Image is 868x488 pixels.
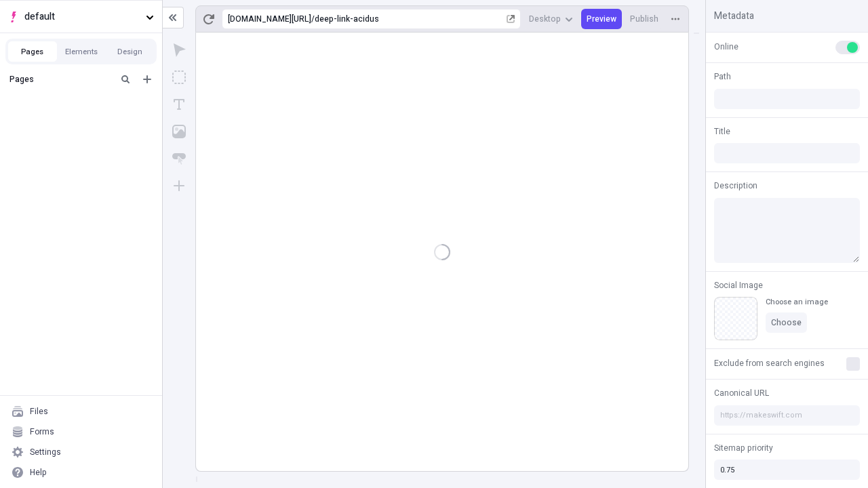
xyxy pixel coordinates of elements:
[228,14,311,24] div: [URL][DOMAIN_NAME]
[106,41,155,62] button: Design
[30,467,47,478] div: Help
[30,406,48,417] div: Files
[587,14,616,24] span: Preview
[8,41,57,62] button: Pages
[714,125,730,138] span: Title
[167,146,191,171] button: Button
[766,312,807,333] button: Choose
[139,71,155,87] button: Add new
[167,65,191,89] button: Box
[714,405,860,426] input: https://makeswift.com
[630,14,658,24] span: Publish
[771,317,802,328] span: Choose
[315,14,504,24] div: deep-link-acidus
[714,70,731,83] span: Path
[30,426,54,437] div: Forms
[714,442,773,454] span: Sitemap priority
[311,14,315,24] div: /
[524,9,578,29] button: Desktop
[714,279,763,291] span: Social Image
[24,9,140,24] span: default
[167,119,191,144] button: Image
[529,14,561,24] span: Desktop
[714,41,738,53] span: Online
[57,41,106,62] button: Elements
[30,447,61,457] div: Settings
[766,297,828,307] div: Choose an image
[714,357,825,369] span: Exclude from search engines
[167,92,191,117] button: Text
[714,387,769,399] span: Canonical URL
[625,9,664,29] button: Publish
[9,74,112,85] div: Pages
[714,180,757,192] span: Description
[581,9,622,29] button: Preview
